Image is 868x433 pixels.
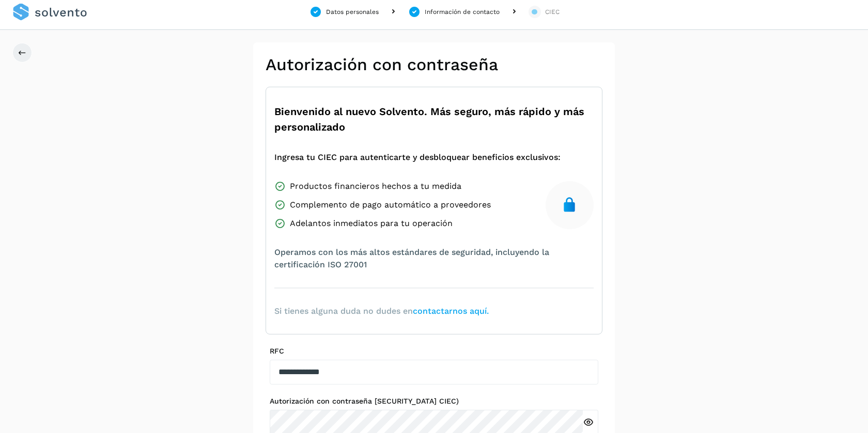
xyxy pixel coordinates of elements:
[274,151,561,164] span: Ingresa tu CIEC para autenticarte y desbloquear beneficios exclusivos:
[561,197,578,213] img: secure
[270,347,598,356] label: RFC
[290,180,461,193] span: Productos financieros hechos a tu medida
[274,305,489,317] span: Si tienes alguna duda no dudes en
[545,7,560,17] div: CIEC
[274,104,594,135] span: Bienvenido al nuevo Solvento. Más seguro, más rápido y más personalizado
[290,217,453,230] span: Adelantos inmediatos para tu operación
[413,306,489,316] a: contactarnos aquí.
[425,7,500,17] div: Información de contacto
[326,7,379,17] div: Datos personales
[274,246,594,271] span: Operamos con los más altos estándares de seguridad, incluyendo la certificación ISO 27001
[266,55,602,74] h2: Autorización con contraseña
[270,397,598,406] label: Autorización con contraseña [SECURITY_DATA] CIEC)
[290,199,491,211] span: Complemento de pago automático a proveedores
